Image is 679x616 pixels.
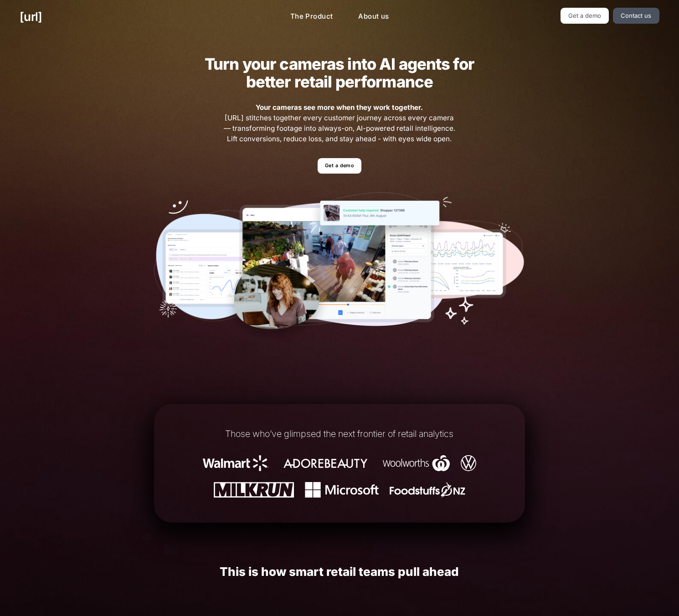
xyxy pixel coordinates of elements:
[283,8,340,26] a: The Product
[613,8,659,24] a: Contact us
[305,482,379,498] img: Microsoft
[561,8,609,24] a: Get a demo
[174,429,505,439] h1: Those who’ve glimpsed the next frontier of retail analytics
[461,455,477,471] img: Volkswagen
[351,8,396,26] a: About us
[154,565,525,578] h1: This is how smart retail teams pull ahead
[214,482,294,498] img: Milkrun
[190,55,489,91] h2: Turn your cameras into AI agents for better retail performance
[20,8,42,26] a: [URL]
[383,455,450,471] img: Woolworths
[154,192,525,343] img: Our tools
[390,482,465,498] img: Foodstuffs NZ
[279,455,372,471] img: Adore Beauty
[318,158,361,174] a: Get a demo
[203,455,268,471] img: Walmart
[222,103,457,144] span: [URL] stitches together every customer journey across every camera — transforming footage into al...
[256,103,423,112] strong: Your cameras see more when they work together.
